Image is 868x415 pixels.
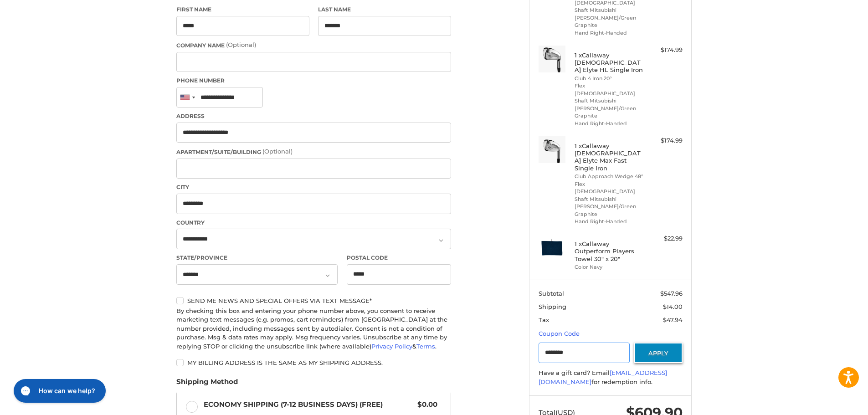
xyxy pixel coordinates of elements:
[371,343,412,350] a: Privacy Policy
[413,400,437,410] span: $0.00
[575,75,644,82] li: Club 4 Iron 20°
[347,254,452,262] label: Postal Code
[575,120,644,128] li: Hand Right-Handed
[539,369,667,385] a: [EMAIL_ADDRESS][DOMAIN_NAME]
[575,195,644,218] li: Shaft Mitsubishi [PERSON_NAME]/Green Graphite
[575,180,644,195] li: Flex [DEMOGRAPHIC_DATA]
[575,51,644,74] h4: 1 x Callaway [DEMOGRAPHIC_DATA] Elyte HL Single Iron
[575,29,644,37] li: Hand Right-Handed
[176,147,451,156] label: Apartment/Suite/Building
[176,377,238,391] legend: Shipping Method
[539,303,566,310] span: Shipping
[416,343,435,350] a: Terms
[176,359,451,366] label: My billing address is the same as my shipping address.
[177,87,198,107] div: United States: +1
[9,376,108,406] iframe: Gorgias live chat messenger
[176,41,451,50] label: Company Name
[647,46,683,55] div: $174.99
[176,77,451,85] label: Phone Number
[647,234,683,243] div: $22.99
[204,400,413,410] span: Economy Shipping (7-12 Business Days) (Free)
[647,136,683,145] div: $174.99
[539,343,630,363] input: Gift Certificate or Coupon Code
[575,263,644,271] li: Color Navy
[176,254,338,262] label: State/Province
[575,6,644,29] li: Shaft Mitsubishi [PERSON_NAME]/Green Graphite
[575,218,644,225] li: Hand Right-Handed
[539,330,580,337] a: Coupon Code
[575,97,644,120] li: Shaft Mitsubishi [PERSON_NAME]/Green Graphite
[176,297,451,304] label: Send me news and special offers via text message*
[663,316,683,323] span: $47.94
[539,290,564,297] span: Subtotal
[262,148,293,155] small: (Optional)
[539,316,549,323] span: Tax
[176,219,451,227] label: Country
[663,303,683,310] span: $14.00
[634,343,683,363] button: Apply
[575,173,644,180] li: Club Approach Wedge 48°
[575,240,644,262] h4: 1 x Callaway Outperform Players Towel 30" x 20"
[318,5,451,14] label: Last Name
[176,183,451,191] label: City
[575,82,644,97] li: Flex [DEMOGRAPHIC_DATA]
[176,112,451,120] label: Address
[176,307,451,351] div: By checking this box and entering your phone number above, you consent to receive marketing text ...
[575,142,644,172] h4: 1 x Callaway [DEMOGRAPHIC_DATA] Elyte Max Fast Single Iron
[660,290,683,297] span: $547.96
[176,5,309,14] label: First Name
[539,369,683,386] div: Have a gift card? Email for redemption info.
[226,41,256,48] small: (Optional)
